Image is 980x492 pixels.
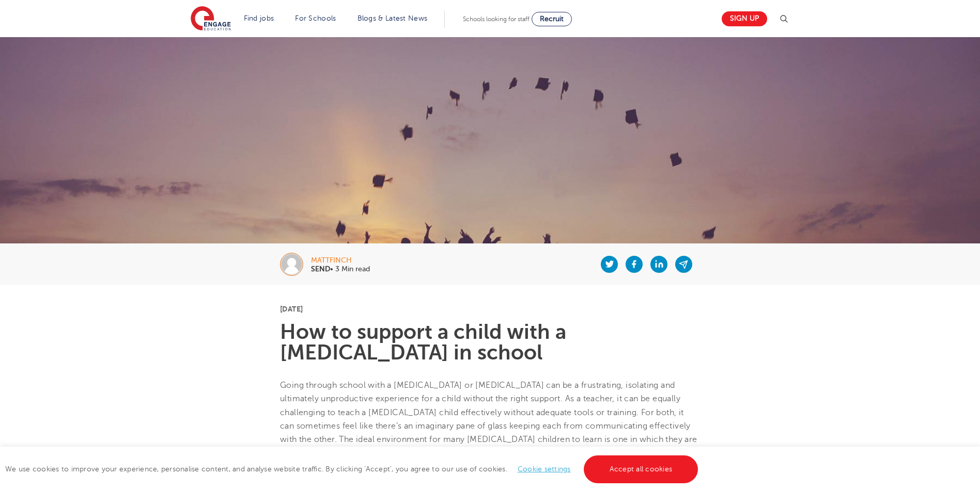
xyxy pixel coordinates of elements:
[584,455,698,483] a: Accept all cookies
[5,465,701,473] span: We use cookies to improve your experience, personalise content, and analyse website traffic. By c...
[532,12,572,26] a: Recruit
[280,379,700,487] p: provides the information you need to handle hearing impairments with confidence we have a .
[311,266,370,273] p: • 3 Min read
[311,265,330,273] b: SEND
[244,14,274,22] a: Find jobs
[191,6,231,32] img: Engage Education
[463,15,530,23] span: Schools looking for staff
[518,465,571,473] a: Cookie settings
[357,14,428,22] a: Blogs & Latest News
[295,14,336,22] a: For Schools
[280,435,697,471] span: The ideal environment for many [MEDICAL_DATA] children to learn is one in which they are not sing...
[280,305,700,313] p: [DATE]
[540,15,564,23] span: Recruit
[311,257,370,264] div: mattfinch
[280,381,691,444] span: Going through school with a [MEDICAL_DATA] or [MEDICAL_DATA] can be a frustrating, isolating and ...
[722,11,767,26] a: Sign up
[280,322,700,363] h1: How to support a child with a [MEDICAL_DATA] in school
